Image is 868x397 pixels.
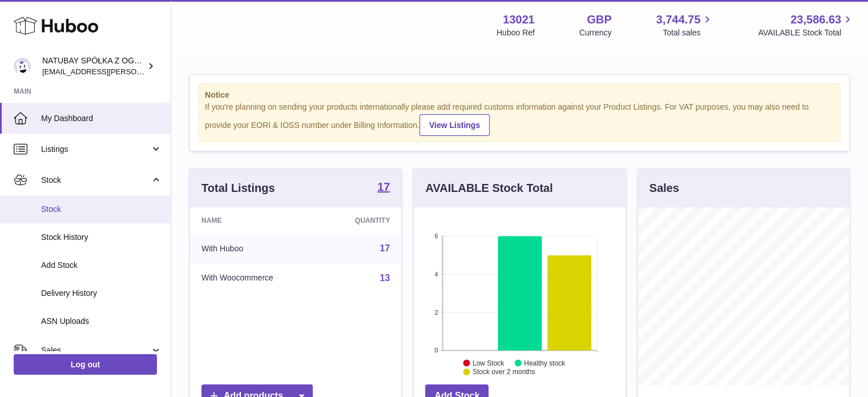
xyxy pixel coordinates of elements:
text: 0 [435,347,438,354]
a: 17 [380,243,390,253]
text: Healthy stock [524,359,566,367]
strong: Notice [205,90,834,101]
span: My Dashboard [41,113,162,124]
a: 3,744.75 Total sales [656,12,714,38]
h3: Total Listings [201,181,275,196]
td: With Woocommerce [190,263,321,293]
h3: AVAILABLE Stock Total [425,181,552,196]
span: Stock History [41,232,162,243]
span: AVAILABLE Stock Total [758,27,854,38]
strong: 17 [377,181,390,193]
th: Quantity [321,207,402,234]
span: 3,744.75 [656,12,701,27]
span: Listings [41,144,150,155]
text: 2 [435,308,438,315]
td: With Huboo [190,234,321,263]
a: 13 [380,273,390,283]
text: 6 [435,232,438,239]
span: Total sales [663,27,713,38]
strong: GBP [587,12,611,27]
div: Currency [579,27,612,38]
div: Huboo Ref [496,27,535,38]
span: ASN Uploads [41,316,162,327]
div: NATUBAY SPÓŁKA Z OGRANICZONĄ ODPOWIEDZIALNOŚCIĄ [42,55,145,77]
span: [EMAIL_ADDRESS][PERSON_NAME][DOMAIN_NAME] [42,67,229,76]
span: 23,586.63 [790,12,841,27]
span: Stock [41,175,150,186]
div: If you're planning on sending your products internationally please add required customs informati... [205,102,834,136]
a: 23,586.63 AVAILABLE Stock Total [758,12,854,38]
img: kacper.antkowski@natubay.pl [14,58,31,75]
a: Log out [14,354,157,375]
text: 4 [435,271,438,278]
span: Sales [41,345,150,356]
strong: 13021 [503,12,535,27]
text: Stock over 2 months [473,368,535,376]
h3: Sales [649,181,679,196]
a: View Listings [419,114,490,136]
a: 17 [377,181,390,195]
text: Low Stock [473,359,504,367]
span: Delivery History [41,288,162,299]
span: Add Stock [41,260,162,271]
span: Stock [41,204,162,215]
th: Name [190,207,321,234]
